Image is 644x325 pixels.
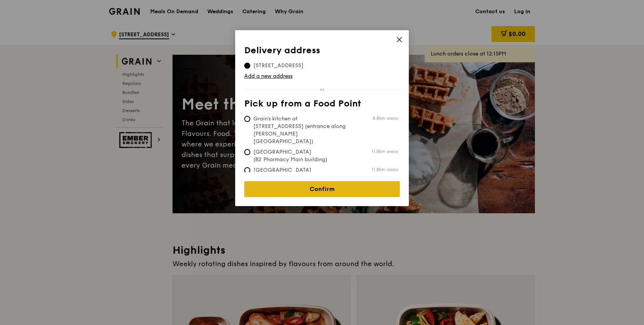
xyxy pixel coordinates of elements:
[244,63,250,69] input: [STREET_ADDRESS]
[244,115,357,145] span: Grain's kitchen at [STREET_ADDRESS] (entrance along [PERSON_NAME][GEOGRAPHIC_DATA])
[244,148,357,163] span: [GEOGRAPHIC_DATA] (B2 Pharmacy Main building)
[244,99,400,112] th: Pick up from a Food Point
[244,166,357,189] span: [GEOGRAPHIC_DATA] (Level 1 [PERSON_NAME] block drop-off point)
[244,116,250,122] input: Grain's kitchen at [STREET_ADDRESS] (entrance along [PERSON_NAME][GEOGRAPHIC_DATA])8.8km away
[371,148,398,154] span: 11.8km away
[373,115,398,121] span: 8.8km away
[371,166,398,173] span: 11.8km away
[244,45,400,59] th: Delivery address
[244,72,400,80] a: Add a new address
[244,181,400,197] a: Confirm
[244,149,250,155] input: [GEOGRAPHIC_DATA] (B2 Pharmacy Main building)11.8km away
[244,62,313,69] span: [STREET_ADDRESS]
[244,167,250,173] input: [GEOGRAPHIC_DATA] (Level 1 [PERSON_NAME] block drop-off point)11.8km away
